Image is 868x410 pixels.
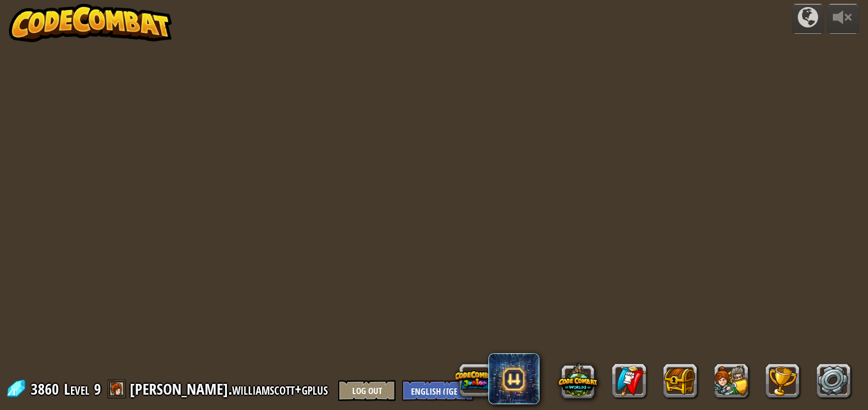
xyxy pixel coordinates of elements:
[64,379,89,400] span: Level
[338,380,396,401] button: Log Out
[9,4,173,42] img: CodeCombat - Learn how to code by playing a game
[94,379,101,399] span: 9
[31,379,63,399] span: 3860
[792,4,824,34] button: Campaigns
[130,379,332,399] a: [PERSON_NAME].williamscott+gplus
[827,4,859,34] button: Adjust volume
